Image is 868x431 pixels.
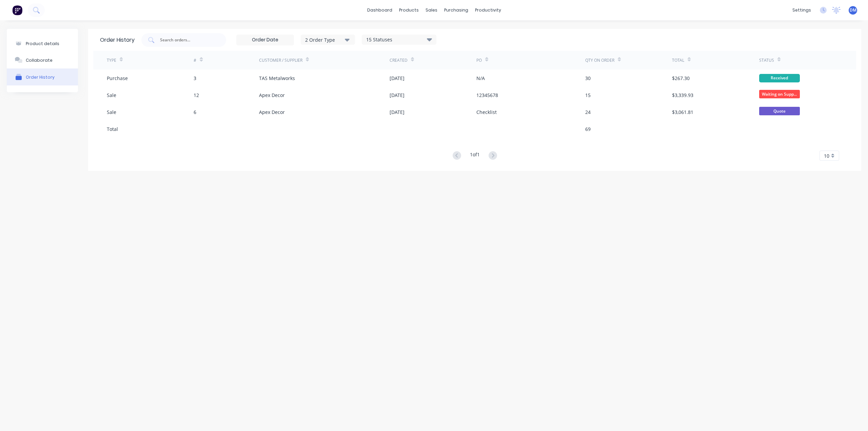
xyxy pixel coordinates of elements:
div: PO [476,57,482,63]
span: Waiting on Supp... [759,90,800,98]
div: 2 Order Type [305,36,351,43]
div: Customer / Supplier [259,57,302,63]
div: Created [390,57,408,63]
a: dashboard [364,5,396,15]
button: Product details [7,36,78,52]
div: 12 [194,92,199,99]
img: Factory [12,5,22,15]
div: $3,061.81 [672,109,693,116]
div: Sale [107,92,116,99]
input: Search orders... [159,37,216,43]
div: [DATE] [390,109,405,116]
div: purchasing [441,5,472,15]
div: Order History [26,75,55,80]
div: Purchase [107,75,128,82]
span: DM [850,7,856,13]
div: Checklist [476,109,497,116]
div: [DATE] [390,92,405,99]
div: 6 [194,109,196,116]
span: Quote [759,107,800,115]
div: Total [672,57,684,63]
button: 2 Order Type [301,35,355,45]
button: Collaborate [7,52,78,68]
div: 69 [585,125,591,133]
button: Order History [7,68,78,85]
span: 10 [824,152,829,159]
div: # [194,57,196,63]
div: settings [789,5,814,15]
div: 24 [585,109,591,116]
div: TAS Metalworks [259,75,295,82]
div: $3,339.93 [672,92,693,99]
div: Received [759,74,800,82]
div: Apex Decor [259,109,285,116]
div: Total [107,125,118,133]
div: N/A [476,75,485,82]
div: 15 [585,92,591,99]
div: Status [759,57,774,63]
div: TYPE [107,57,116,63]
input: Order Date [237,35,294,45]
div: productivity [472,5,505,15]
div: sales [422,5,441,15]
div: 1 of 1 [470,151,480,161]
div: 12345678 [476,92,498,99]
div: Sale [107,109,116,116]
div: 15 Statuses [362,36,436,43]
div: products [396,5,422,15]
div: Collaborate [26,58,53,63]
div: 30 [585,75,591,82]
div: Order History [100,36,135,44]
div: $267.30 [672,75,690,82]
div: [DATE] [390,75,405,82]
div: Product details [26,41,59,46]
div: Apex Decor [259,92,285,99]
div: Qty on order [585,57,614,63]
div: 3 [194,75,196,82]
